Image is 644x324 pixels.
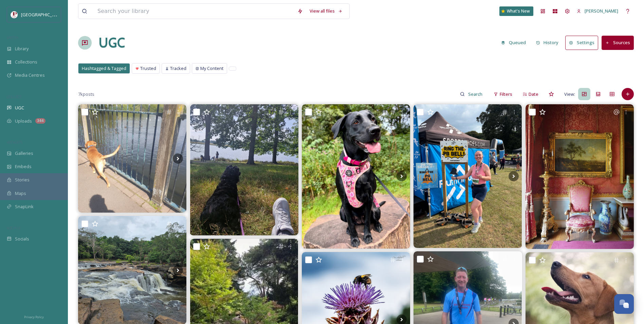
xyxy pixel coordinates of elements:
[98,33,125,53] a: UGC
[526,104,634,249] img: ✨Our thoughts on AI✨ We thought that you might be interested to know that our little corner of In...
[7,35,19,40] span: MEDIA
[15,236,29,242] span: Socials
[565,36,602,50] a: Settings
[15,72,45,78] span: Media Centres
[78,91,94,97] span: 7k posts
[15,177,30,183] span: Stories
[15,118,32,124] span: Uploads
[7,140,22,145] span: WIDGETS
[529,91,538,97] span: Date
[614,294,634,314] button: Open Chat
[11,11,18,18] img: download%20(5).png
[585,8,618,14] span: [PERSON_NAME]
[24,312,44,321] a: Privacy Policy
[573,4,622,18] a: [PERSON_NAME]
[413,104,522,248] img: RUN THROUGH TATTON 10k 🥇🦌🌞 managed to PB my 10k time yesterday which i am just thrilled about!!! ...
[190,104,298,235] img: Sunday stroll ✨️ #tattonpark #sundaystroll #lake #tattonlake #bordercollie #walkies #pooch
[302,104,410,248] img: Sunday Funday at Tatton Park 🌸💖🪩🧡 Mum says I was the best girl on this walk 🥳 Harness - Peace, Lo...
[498,36,533,49] a: Queued
[21,11,64,18] span: [GEOGRAPHIC_DATA]
[7,225,20,230] span: SOCIALS
[15,203,34,210] span: SnapLink
[170,65,186,72] span: Tracked
[140,65,156,72] span: Trusted
[24,315,44,319] span: Privacy Policy
[499,6,533,16] a: What's New
[15,163,32,170] span: Embeds
[498,36,529,49] button: Queued
[306,4,346,18] a: View all files
[564,91,575,97] span: View:
[602,36,634,50] button: Sources
[82,65,126,72] span: Hashtagged & Tagged
[500,91,512,97] span: Filters
[15,59,37,65] span: Collections
[15,150,33,157] span: Galleries
[533,36,562,49] button: History
[533,36,566,49] a: History
[565,36,598,50] button: Settings
[465,87,487,101] input: Search
[200,65,223,72] span: My Content
[7,94,21,99] span: COLLECT
[94,4,294,19] input: Search your library
[15,46,29,52] span: Library
[78,104,186,213] img: Yep, this is me wondering why my little legs are sooo tired, its because my two hoomans, said we ...
[35,118,45,124] div: 344
[15,190,26,197] span: Maps
[15,105,24,111] span: UGC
